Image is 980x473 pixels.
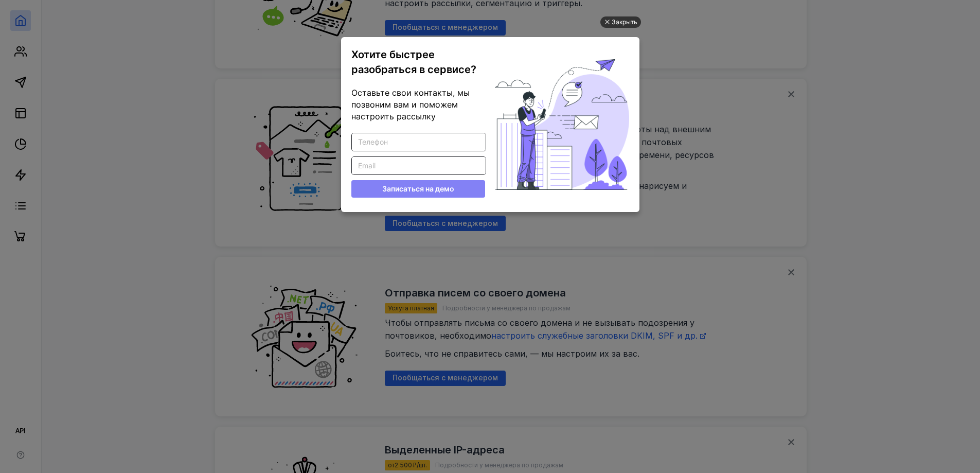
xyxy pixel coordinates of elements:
[352,133,486,151] input: Телефон
[612,16,637,28] div: Закрыть
[352,157,486,174] input: Email
[351,87,470,121] span: Оставьте свои контакты, мы позвоним вам и поможем настроить рассылку
[351,180,485,198] button: Записаться на демо
[351,48,476,76] span: Хотите быстрее разобраться в сервисе?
